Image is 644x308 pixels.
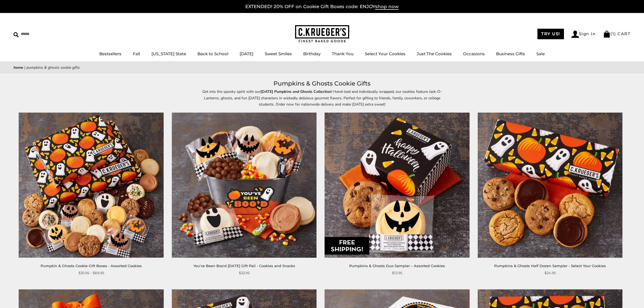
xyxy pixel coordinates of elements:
[295,25,349,43] img: C.KRUEGER'S
[22,79,622,89] h1: Pumpkins & Ghosts Cookie Gifts
[133,51,140,56] a: Fall
[536,51,545,56] a: Sale
[198,89,447,107] p: Get into the spooky spirit with our ! Hand-iced and individually wrapped, our cookies feature Jac...
[240,51,253,56] a: [DATE]
[303,51,321,56] a: Birthday
[537,29,564,39] a: TRY US!
[392,270,402,276] span: $12.95
[325,113,469,258] img: Pumpkins & Ghosts Duo Sampler – Assorted Cookies
[494,264,606,268] a: Pumpkins & Ghosts Half Dozen Sampler - Select Your Cookies
[151,51,186,56] a: [US_STATE] State
[603,31,630,36] a: (1) CART
[496,51,525,56] a: Business Gifts
[19,113,164,258] img: Pumpkin & Ghosts Cookie Gift Boxes - Assorted Cookies
[325,113,470,258] a: Pumpkins & Ghosts Duo Sampler – Assorted Cookies
[14,32,19,37] img: Search
[197,51,228,56] a: Back to School
[544,270,556,276] span: $24.95
[193,264,295,268] a: You've Been Boo'd [DATE] Gift Pail - Cookies and Snacks
[612,31,615,36] span: 1
[245,4,399,10] a: EXTENDED! 20% OFF on Cookie Gift Boxes code: ENJOYshop now
[417,51,452,56] a: Just The Cookies
[172,113,316,258] img: You've Been Boo'd Halloween Gift Pail - Cookies and Snacks
[14,64,630,71] nav: breadcrumbs
[99,51,121,56] a: Bestsellers
[14,65,23,70] a: Home
[375,4,399,10] span: shop now
[265,51,292,56] a: Sweet Smiles
[463,51,485,56] a: Occasions
[603,31,610,38] img: Bag
[14,30,78,38] input: Search
[260,89,331,94] strong: [DATE] Pumpkins and Ghosts Collection
[365,51,405,56] a: Select Your Cookies
[27,65,80,70] span: Pumpkins & Ghosts Cookie Gifts
[24,65,25,70] span: |
[78,270,104,276] span: $35.95 - $69.95
[572,31,596,38] a: Sign In
[349,264,445,268] a: Pumpkins & Ghosts Duo Sampler – Assorted Cookies
[239,270,250,276] span: $32.95
[478,113,622,258] img: Pumpkins & Ghosts Half Dozen Sampler - Select Your Cookies
[41,264,142,268] a: Pumpkin & Ghosts Cookie Gift Boxes - Assorted Cookies
[572,31,579,38] img: Account
[332,51,354,56] a: Thank You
